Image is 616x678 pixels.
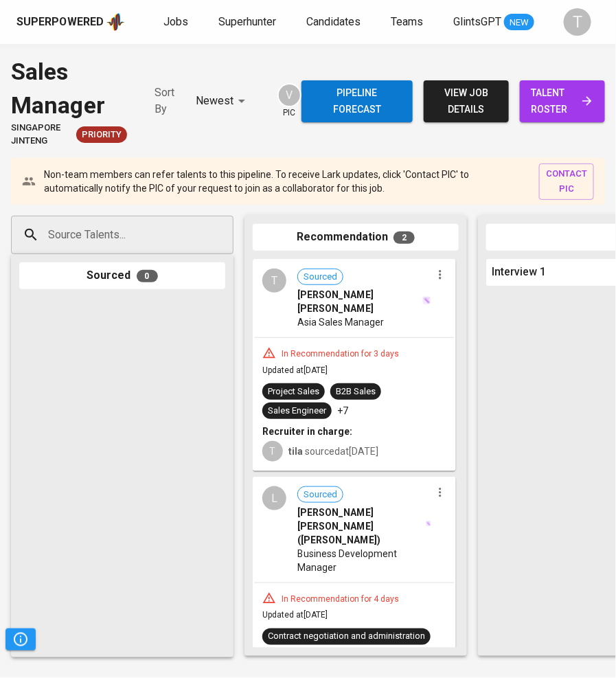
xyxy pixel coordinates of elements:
div: Superpowered [16,14,104,30]
a: Teams [391,14,426,31]
span: NEW [504,16,534,30]
span: [PERSON_NAME] [PERSON_NAME] ([PERSON_NAME]) [297,506,424,547]
div: V [277,83,301,107]
span: 0 [137,270,158,282]
a: Superpoweredapp logo [16,12,125,32]
a: Superhunter [218,14,279,31]
div: Project Sales [268,385,319,398]
div: T [262,441,283,462]
span: Priority [76,128,127,142]
span: Jobs [163,15,188,28]
div: TSourced[PERSON_NAME] [PERSON_NAME]Asia Sales ManagerIn Recommendation for 3 daysUpdated at[DATE]... [253,259,456,471]
span: GlintsGPT [453,15,501,28]
span: Teams [391,15,423,28]
button: Open [226,234,229,236]
p: Newest [196,93,233,109]
span: Superhunter [218,15,276,28]
img: magic_wand.svg [422,296,431,305]
span: Sourced [298,271,343,284]
a: GlintsGPT NEW [453,14,534,31]
p: +7 [337,404,348,418]
p: Non-team members can refer talents to this pipeline. To receive Lark updates, click 'Contact PIC'... [44,168,528,195]
div: Sales Engineer [268,405,326,418]
div: Sourced [19,262,225,289]
b: Recruiter in charge: [262,426,352,437]
div: L [262,486,286,510]
a: Jobs [163,14,191,31]
b: tila [288,446,303,457]
button: view job details [424,80,509,122]
div: T [564,8,591,36]
div: New Job received from Demand Team [76,126,127,143]
span: view job details [435,84,498,118]
span: contact pic [546,166,587,198]
div: Newest [196,89,250,114]
span: Singapore Jinteng [11,122,71,147]
span: Business Development Manager [297,547,431,574]
button: Pipeline forecast [301,80,413,122]
span: Asia Sales Manager [297,315,384,329]
span: Candidates [306,15,361,28]
a: talent roster [520,80,605,122]
div: Sales Manager [11,55,127,122]
div: T [262,269,286,293]
button: Pipeline Triggers [5,629,36,651]
div: B2B Sales [336,385,376,398]
span: 2 [393,231,415,244]
span: talent roster [531,84,594,118]
div: In Recommendation for 4 days [276,594,404,605]
div: In Recommendation for 3 days [276,348,404,360]
div: Contract negotiation and administration [268,631,425,644]
div: Recommendation [253,224,459,251]
span: [PERSON_NAME] [PERSON_NAME] [297,288,421,315]
span: sourced at [DATE] [288,446,378,457]
div: pic [277,83,301,119]
span: Pipeline forecast [312,84,402,118]
span: Updated at [DATE] [262,365,328,375]
button: contact pic [539,163,594,201]
p: Sort By [155,84,185,117]
img: app logo [106,12,125,32]
img: magic_wand.svg [426,521,431,526]
span: Interview 1 [492,264,546,280]
a: Candidates [306,14,363,31]
span: Sourced [298,488,343,501]
span: Updated at [DATE] [262,611,328,620]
